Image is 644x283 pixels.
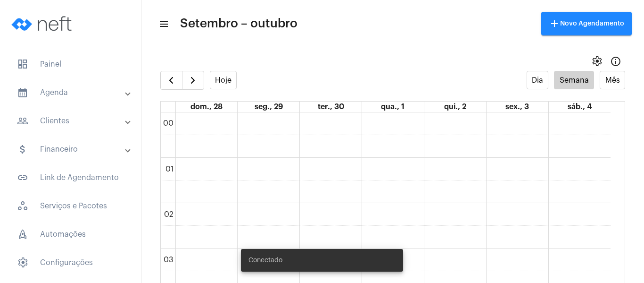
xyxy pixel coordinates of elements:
span: sidenav icon [17,59,28,70]
a: 30 de setembro de 2025 [316,102,346,112]
span: Serviços e Pacotes [9,195,132,217]
mat-expansion-panel-header: sidenav iconFinanceiro [6,138,141,161]
mat-expansion-panel-header: sidenav iconClientes [6,110,141,132]
mat-icon: add [549,18,560,29]
span: sidenav icon [17,200,28,212]
span: sidenav icon [17,257,28,268]
span: Setembro – outubro [180,16,297,31]
mat-panel-title: Agenda [17,87,126,98]
button: Semana Anterior [160,71,182,90]
span: Link de Agendamento [9,166,132,189]
a: 2 de outubro de 2025 [442,102,468,112]
a: 28 de setembro de 2025 [189,102,224,112]
mat-icon: Info [610,56,621,67]
div: 02 [162,210,175,219]
span: Conectado [248,256,282,265]
img: logo-neft-novo-2.png [8,5,78,43]
mat-icon: sidenav icon [17,87,28,98]
span: sidenav icon [17,229,28,240]
button: Novo Agendamento [541,12,632,35]
a: 29 de setembro de 2025 [253,102,285,112]
button: Dia [527,71,549,89]
button: Mês [600,71,625,89]
a: 3 de outubro de 2025 [504,102,531,112]
div: 01 [164,165,175,173]
button: Info [606,52,625,71]
button: Semana [554,71,594,89]
span: Configurações [9,251,132,274]
mat-panel-title: Clientes [17,115,126,127]
span: Novo Agendamento [549,20,624,27]
a: 4 de outubro de 2025 [566,102,594,112]
mat-icon: sidenav icon [17,172,28,183]
button: Próximo Semana [182,71,204,90]
mat-icon: sidenav icon [158,18,168,30]
span: settings [591,56,603,67]
mat-icon: sidenav icon [17,115,28,127]
mat-icon: sidenav icon [17,144,28,155]
span: Painel [9,53,132,76]
div: 00 [161,119,175,128]
mat-expansion-panel-header: sidenav iconAgenda [6,81,141,104]
button: Hoje [210,71,237,89]
mat-panel-title: Financeiro [17,144,126,155]
span: Automações [9,223,132,246]
button: settings [587,52,606,71]
a: 1 de outubro de 2025 [379,102,406,112]
div: 03 [162,256,175,264]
